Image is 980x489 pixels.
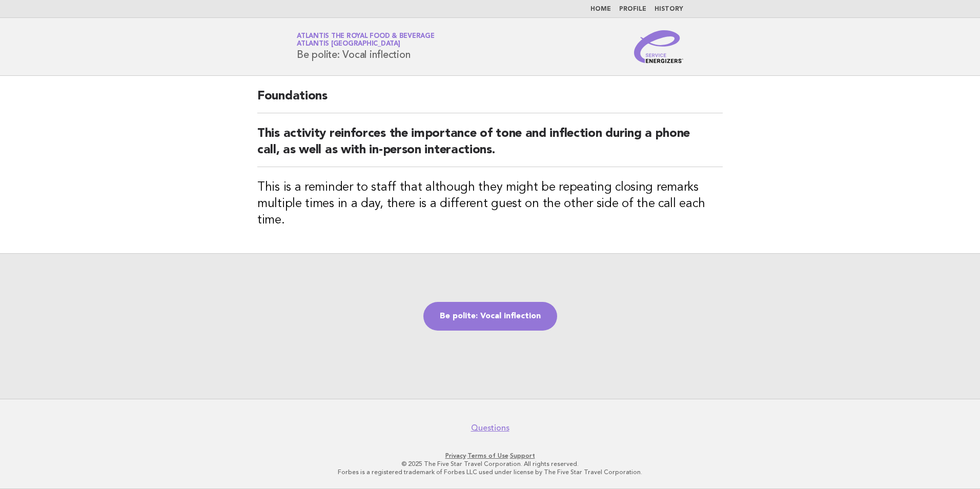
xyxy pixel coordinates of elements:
a: History [655,6,683,12]
h3: This is a reminder to staff that although they might be repeating closing remarks multiple times ... [257,179,723,229]
span: Atlantis [GEOGRAPHIC_DATA] [297,41,400,48]
p: · · [176,452,804,460]
a: Atlantis the Royal Food & BeverageAtlantis [GEOGRAPHIC_DATA] [297,33,435,47]
h1: Be polite: Vocal inflection [297,33,435,60]
a: Questions [471,423,509,433]
a: Support [510,452,535,459]
a: Home [590,6,611,12]
a: Terms of Use [467,452,508,459]
h2: Foundations [257,88,723,113]
a: Be polite: Vocal inflection [423,302,557,331]
a: Privacy [445,452,466,459]
h2: This activity reinforces the importance of tone and inflection during a phone call, as well as wi... [257,126,723,167]
img: Service Energizers [634,30,683,63]
p: © 2025 The Five Star Travel Corporation. All rights reserved. [176,460,804,468]
p: Forbes is a registered trademark of Forbes LLC used under license by The Five Star Travel Corpora... [176,468,804,476]
a: Profile [619,6,646,12]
